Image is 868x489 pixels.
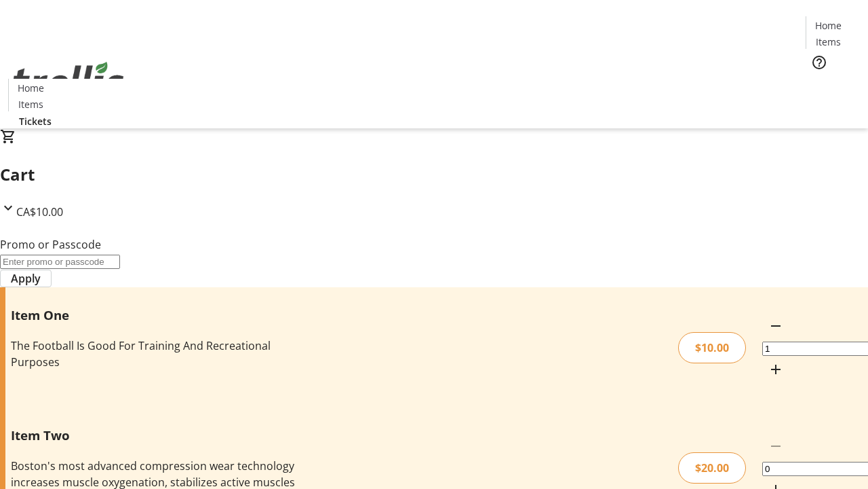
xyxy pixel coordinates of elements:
[816,79,849,93] span: Tickets
[806,79,860,93] a: Tickets
[18,97,43,111] span: Items
[19,114,52,128] span: Tickets
[806,49,833,76] button: Help
[11,270,41,287] span: Apply
[11,338,307,370] div: The Football Is Good For Training And Recreational Purposes
[815,18,842,33] span: Home
[762,312,789,340] button: Decrement by one
[8,114,62,128] a: Tickets
[806,18,850,33] a: Home
[816,35,841,49] span: Items
[8,47,129,115] img: Orient E2E Organization X98CQlsnYv's Logo
[762,356,789,383] button: Increment by one
[806,35,850,49] a: Items
[18,81,44,95] span: Home
[9,97,52,111] a: Items
[678,452,746,484] div: $20.00
[678,332,746,363] div: $10.00
[11,426,307,445] h3: Item Two
[11,306,307,325] h3: Item One
[16,204,63,219] span: CA$10.00
[9,81,52,95] a: Home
